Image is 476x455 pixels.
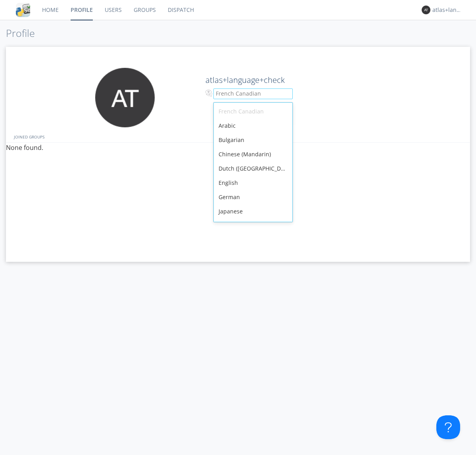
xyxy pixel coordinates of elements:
[95,68,155,127] img: 373638.png
[205,76,426,84] h2: atlas+language+check
[214,219,292,233] div: [DEMOGRAPHIC_DATA]
[214,176,292,190] div: English
[214,147,292,161] div: Chinese (Mandarin)
[6,28,470,39] h1: Profile
[205,88,213,98] img: In groups with Translation enabled, your messages will be automatically translated to and from th...
[6,143,470,153] p: None found.
[214,204,292,219] div: Japanese
[214,133,292,147] div: Bulgarian
[16,3,30,17] img: cddb5a64eb264b2086981ab96f4c1ba7
[214,190,292,204] div: German
[422,6,430,14] img: 373638.png
[436,415,460,439] iframe: Toggle Customer Support
[216,90,281,98] div: French Canadian
[214,161,292,176] div: Dutch ([GEOGRAPHIC_DATA])
[432,6,462,14] div: atlas+language+check
[214,104,292,119] div: French Canadian
[12,131,468,142] div: JOINED GROUPS
[214,119,292,133] div: Arabic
